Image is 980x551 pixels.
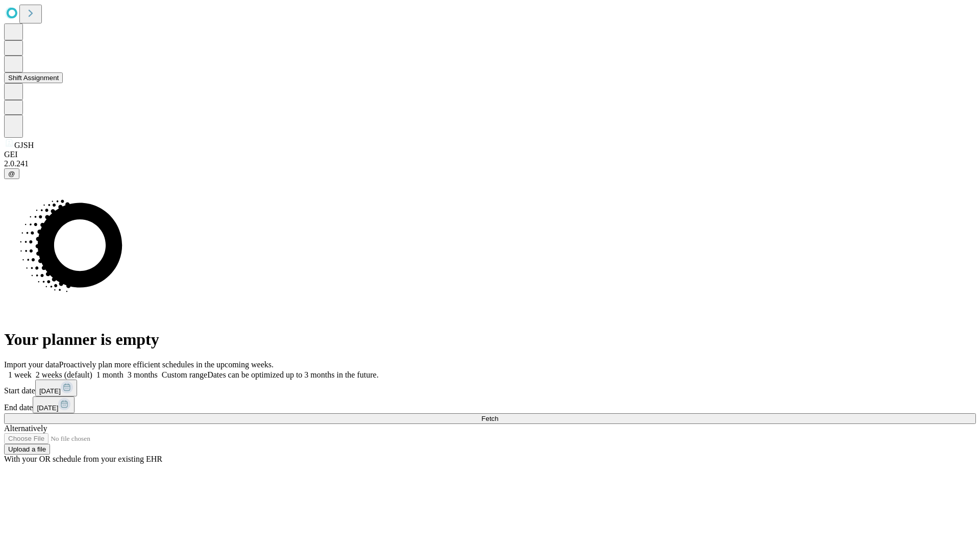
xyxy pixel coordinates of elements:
[33,396,75,413] button: [DATE]
[36,370,92,379] span: 2 weeks (default)
[4,396,976,413] div: End date
[4,150,976,159] div: GEI
[8,170,15,178] span: @
[96,370,124,379] span: 1 month
[4,444,50,455] button: Upload a file
[207,370,378,379] span: Dates can be optimized up to 3 months in the future.
[4,72,63,83] button: Shift Assignment
[4,360,59,369] span: Import your data
[4,413,976,424] button: Fetch
[8,370,32,379] span: 1 week
[4,455,162,463] span: With your OR schedule from your existing EHR
[128,370,158,379] span: 3 months
[37,404,58,412] span: [DATE]
[39,387,61,395] span: [DATE]
[4,168,19,179] button: @
[4,159,976,168] div: 2.0.241
[4,330,976,349] h1: Your planner is empty
[14,141,34,149] span: GJSH
[481,415,498,422] span: Fetch
[59,360,274,369] span: Proactively plan more efficient schedules in the upcoming weeks.
[162,370,207,379] span: Custom range
[4,380,976,396] div: Start date
[35,380,77,396] button: [DATE]
[4,424,47,433] span: Alternatively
